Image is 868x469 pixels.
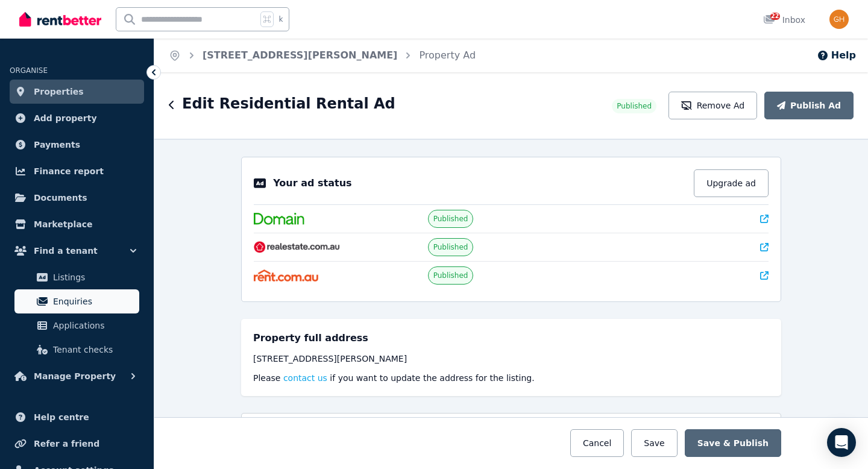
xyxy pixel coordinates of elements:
span: 22 [770,13,780,20]
button: Help [817,48,856,63]
span: Published [433,271,468,280]
a: Help centre [10,405,144,429]
div: Inbox [763,14,805,26]
span: Add property [34,111,97,125]
a: [STREET_ADDRESS][PERSON_NAME] [203,49,397,61]
span: Documents [34,190,87,205]
button: Save [631,429,677,457]
span: Listings [53,270,134,285]
a: Add property [10,106,144,130]
p: Your ad status [273,176,351,190]
span: Tenant checks [53,342,134,357]
a: Applications [14,313,139,338]
a: Finance report [10,159,144,183]
p: Please if you want to update the address for the listing. [253,372,769,384]
button: Save & Publish [685,429,781,457]
span: Finance report [34,164,104,178]
span: Help centre [34,410,89,424]
img: Grace Hsu [829,10,849,29]
a: Enquiries [14,289,139,313]
img: RentBetter [19,10,101,28]
a: Listings [14,265,139,289]
nav: Breadcrumb [154,39,490,72]
span: Enquiries [53,294,134,309]
span: ORGANISE [10,66,48,75]
span: Payments [34,137,80,152]
button: Manage Property [10,364,144,388]
span: Published [433,242,468,252]
span: Refer a friend [34,436,99,451]
div: Open Intercom Messenger [827,428,856,457]
span: Marketplace [34,217,92,231]
a: Payments [10,133,144,157]
h1: Edit Residential Rental Ad [182,94,395,113]
a: Refer a friend [10,432,144,456]
a: Documents [10,186,144,210]
a: Properties [10,80,144,104]
span: Find a tenant [34,244,98,258]
span: Applications [53,318,134,333]
img: RealEstate.com.au [254,241,340,253]
img: Domain.com.au [254,213,304,225]
button: Remove Ad [668,92,757,119]
button: Cancel [570,429,624,457]
button: Find a tenant [10,239,144,263]
span: Published [433,214,468,224]
div: [STREET_ADDRESS][PERSON_NAME] [253,353,769,365]
h5: Property full address [253,331,368,345]
a: Tenant checks [14,338,139,362]
span: Manage Property [34,369,116,383]
button: contact us [283,372,327,384]
span: Properties [34,84,84,99]
img: Rent.com.au [254,269,318,282]
span: Published [617,101,652,111]
button: Publish Ad [764,92,854,119]
a: Marketplace [10,212,144,236]
span: k [278,14,283,24]
a: Property Ad [419,49,476,61]
button: Upgrade ad [694,169,769,197]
